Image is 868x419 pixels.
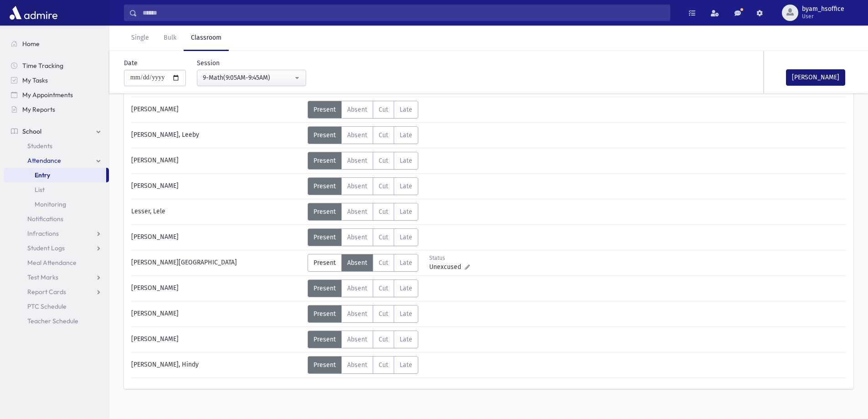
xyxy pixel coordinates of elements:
[4,182,109,197] a: List
[347,259,367,267] span: Absent
[27,273,58,281] span: Test Marks
[379,106,388,114] span: Cut
[35,186,45,194] span: List
[27,317,78,325] span: Teacher Schedule
[347,310,367,318] span: Absent
[197,58,220,68] label: Session
[313,310,336,318] span: Present
[27,156,61,165] span: Attendance
[27,215,63,223] span: Notifications
[379,336,388,343] span: Cut
[4,139,109,153] a: Students
[400,336,412,343] span: Late
[308,305,418,323] div: AttTypes
[400,310,412,318] span: Late
[4,255,109,270] a: Meal Attendance
[127,228,308,246] div: [PERSON_NAME]
[347,208,367,216] span: Absent
[308,228,418,246] div: AttTypes
[22,40,40,48] span: Home
[4,226,109,241] a: Infractions
[127,331,308,348] div: [PERSON_NAME]
[27,259,77,267] span: Meal Attendance
[379,259,388,267] span: Cut
[429,262,465,272] span: Unexcused
[308,203,418,221] div: AttTypes
[27,288,66,296] span: Report Cards
[127,254,308,272] div: [PERSON_NAME][GEOGRAPHIC_DATA]
[4,241,109,255] a: Student Logs
[4,314,109,328] a: Teacher Schedule
[184,26,229,51] a: Classroom
[127,279,308,297] div: [PERSON_NAME]
[4,197,109,212] a: Monitoring
[22,127,41,135] span: School
[313,131,336,139] span: Present
[802,13,844,20] span: User
[347,106,367,114] span: Absent
[127,101,308,119] div: [PERSON_NAME]
[4,36,109,51] a: Home
[203,73,293,83] div: 9-Math(9:05AM-9:45AM)
[22,105,55,114] span: My Reports
[347,336,367,343] span: Absent
[197,70,306,86] button: 9-Math(9:05AM-9:45AM)
[313,182,336,190] span: Present
[308,279,418,297] div: AttTypes
[127,305,308,323] div: [PERSON_NAME]
[308,152,418,170] div: AttTypes
[429,254,470,262] div: Status
[4,212,109,226] a: Notifications
[347,361,367,369] span: Absent
[379,310,388,318] span: Cut
[4,299,109,314] a: PTC Schedule
[127,126,308,144] div: [PERSON_NAME], Leeby
[379,157,388,165] span: Cut
[7,4,60,22] img: AdmirePro
[308,126,418,144] div: AttTypes
[4,153,109,168] a: Attendance
[313,208,336,216] span: Present
[313,336,336,343] span: Present
[400,157,412,165] span: Late
[127,177,308,195] div: [PERSON_NAME]
[379,182,388,190] span: Cut
[347,131,367,139] span: Absent
[400,285,412,292] span: Late
[27,244,65,252] span: Student Logs
[379,361,388,369] span: Cut
[313,157,336,165] span: Present
[379,131,388,139] span: Cut
[22,62,63,70] span: Time Tracking
[4,88,109,102] a: My Appointments
[308,331,418,348] div: AttTypes
[347,157,367,165] span: Absent
[313,361,336,369] span: Present
[347,233,367,241] span: Absent
[400,259,412,267] span: Late
[400,233,412,241] span: Late
[4,73,109,88] a: My Tasks
[347,182,367,190] span: Absent
[27,142,52,150] span: Students
[313,285,336,292] span: Present
[124,58,138,68] label: Date
[308,177,418,195] div: AttTypes
[156,26,184,51] a: Bulk
[4,58,109,73] a: Time Tracking
[4,124,109,139] a: School
[313,259,336,267] span: Present
[127,356,308,374] div: [PERSON_NAME], Hindy
[35,200,66,208] span: Monitoring
[27,302,67,310] span: PTC Schedule
[4,102,109,117] a: My Reports
[308,254,418,272] div: AttTypes
[27,229,59,238] span: Infractions
[400,208,412,216] span: Late
[4,168,106,182] a: Entry
[4,285,109,299] a: Report Cards
[127,152,308,170] div: [PERSON_NAME]
[802,5,844,13] span: byam_hsoffice
[786,69,845,86] button: [PERSON_NAME]
[313,233,336,241] span: Present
